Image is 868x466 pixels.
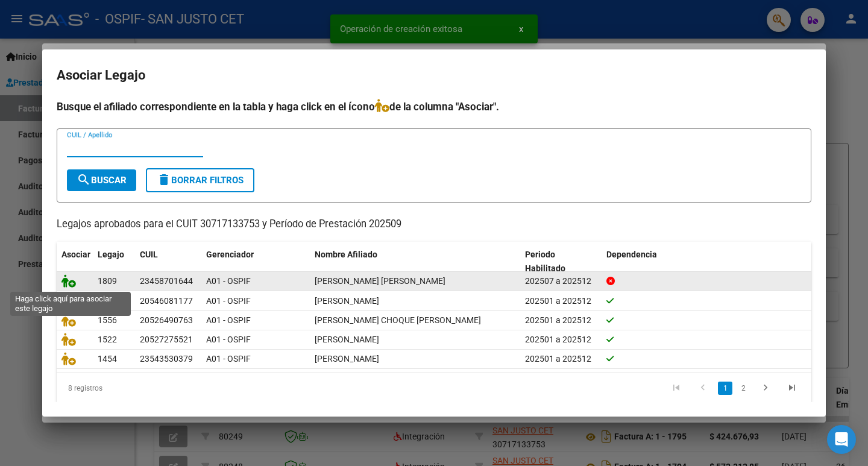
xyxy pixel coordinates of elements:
[206,315,251,325] span: A01 - OSPIF
[77,175,127,186] span: Buscar
[57,242,93,282] datatable-header-cell: Asociar
[734,378,752,398] li: page 2
[781,382,804,395] a: go to last page
[315,276,445,286] span: GALEANO LUDMILA ARACELI
[57,64,811,87] h2: Asociar Legajo
[602,242,812,282] datatable-header-cell: Dependencia
[525,274,597,288] div: 202507 a 202512
[93,242,135,282] datatable-header-cell: Legajo
[525,352,597,366] div: 202501 a 202512
[206,276,251,286] span: A01 - OSPIF
[691,382,714,395] a: go to previous page
[98,354,117,364] span: 1454
[606,250,657,259] span: Dependencia
[206,354,251,364] span: A01 - OSPIF
[206,335,251,344] span: A01 - OSPIF
[525,294,597,308] div: 202501 a 202512
[315,250,377,259] span: Nombre Afiliado
[61,250,90,259] span: Asociar
[525,313,597,327] div: 202501 a 202512
[718,382,732,395] a: 1
[98,315,117,325] span: 1556
[315,354,379,364] span: JIMENEZ BENJAMIN MAURO
[736,382,750,395] a: 2
[206,250,254,259] span: Gerenciador
[57,373,206,403] div: 8 registros
[315,296,379,306] span: SILVA ROMAN DANIEL
[140,352,193,366] div: 23543530379
[206,296,251,306] span: A01 - OSPIF
[716,378,734,398] li: page 1
[520,242,602,282] datatable-header-cell: Periodo Habilitado
[140,250,158,259] span: CUIL
[77,172,91,187] mat-icon: search
[754,382,777,395] a: go to next page
[140,274,193,288] div: 23458701644
[310,242,520,282] datatable-header-cell: Nombre Afiliado
[315,335,379,344] span: MORENO BAUTISTA TIZIANO
[135,242,201,282] datatable-header-cell: CUIL
[67,169,136,191] button: Buscar
[98,276,117,286] span: 1809
[98,250,124,259] span: Legajo
[98,335,117,344] span: 1522
[525,333,597,347] div: 202501 a 202512
[201,242,310,282] datatable-header-cell: Gerenciador
[98,296,117,306] span: 1575
[140,313,193,327] div: 20526490763
[140,333,193,347] div: 20527275521
[827,425,856,454] div: Open Intercom Messenger
[146,168,254,192] button: Borrar Filtros
[57,217,811,232] p: Legajos aprobados para el CUIT 30717133753 y Período de Prestación 202509
[157,172,171,187] mat-icon: delete
[525,250,565,273] span: Periodo Habilitado
[57,99,811,115] h4: Busque el afiliado correspondiente en la tabla y haga click en el ícono de la columna "Asociar".
[315,315,481,325] span: SANCHEZ CHOQUE MATIAS EZEQUIEL
[140,294,193,308] div: 20546081177
[665,382,688,395] a: go to first page
[157,175,244,186] span: Borrar Filtros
